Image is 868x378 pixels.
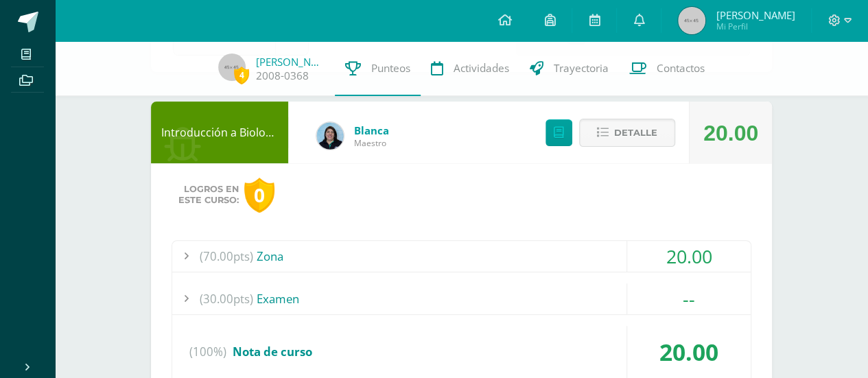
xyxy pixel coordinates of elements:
span: Actividades [454,61,509,75]
a: Punteos [335,41,421,96]
img: 45x45 [218,54,246,81]
a: Blanca [354,123,389,137]
a: Trayectoria [519,41,619,96]
span: Punteos [371,61,410,75]
div: -- [627,283,751,314]
a: Contactos [619,41,715,96]
div: Introducción a Biología [151,102,288,163]
div: 20.00 [627,241,751,272]
span: Detalle [614,120,657,145]
span: 4 [234,67,249,84]
div: Zona [172,241,751,272]
img: 6df1b4a1ab8e0111982930b53d21c0fa.png [316,122,344,150]
span: Maestro [354,137,389,149]
span: Logros en este curso: [178,184,239,206]
span: Mi Perfil [716,21,795,32]
img: 45x45 [678,7,705,34]
div: 20.00 [627,326,751,378]
a: 2008-0368 [256,69,309,83]
span: Trayectoria [554,61,609,75]
span: (30.00pts) [200,283,253,314]
div: 0 [244,178,274,213]
span: [PERSON_NAME] [716,8,795,22]
div: Examen [172,283,751,314]
a: Actividades [421,41,519,96]
span: (70.00pts) [200,241,253,272]
div: 20.00 [703,102,758,164]
span: Contactos [657,61,705,75]
a: [PERSON_NAME] [256,55,325,69]
span: (100%) [189,326,226,378]
span: Nota de curso [233,344,312,359]
button: Detalle [579,119,675,147]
